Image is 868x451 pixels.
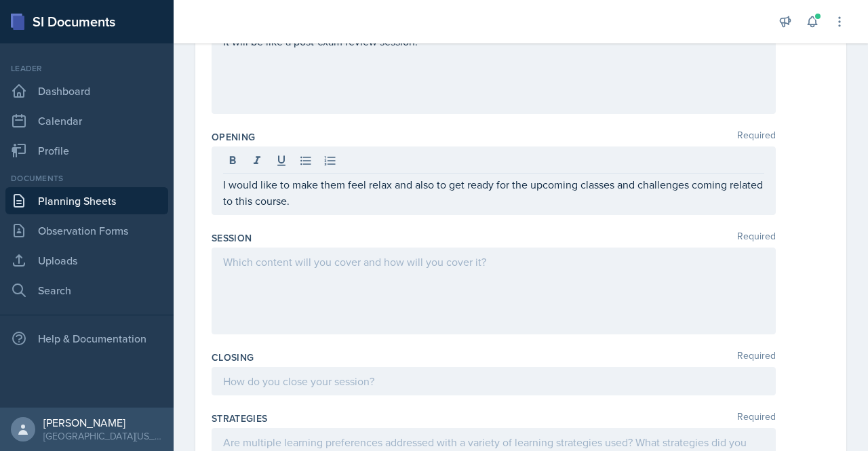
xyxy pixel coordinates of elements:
[5,107,168,134] a: Calendar
[5,77,168,104] a: Dashboard
[212,231,252,245] label: Session
[5,137,168,164] a: Profile
[737,130,776,144] span: Required
[212,130,255,144] label: Opening
[223,176,764,209] p: I would like to make them feel relax and also to get ready for the upcoming classes and challenge...
[5,187,168,214] a: Planning Sheets
[212,351,254,364] label: Closing
[5,172,168,184] div: Documents
[5,217,168,244] a: Observation Forms
[43,416,163,429] div: [PERSON_NAME]
[5,325,168,352] div: Help & Documentation
[737,231,776,245] span: Required
[737,351,776,364] span: Required
[43,429,163,443] div: [GEOGRAPHIC_DATA][US_STATE]
[212,412,268,425] label: Strategies
[5,277,168,304] a: Search
[5,247,168,274] a: Uploads
[5,62,168,75] div: Leader
[737,412,776,425] span: Required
